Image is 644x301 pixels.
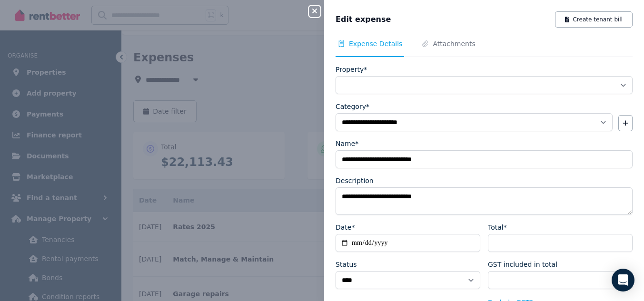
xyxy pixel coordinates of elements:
label: Name* [336,139,358,148]
label: Description [336,176,374,185]
button: Create tenant bill [555,11,633,28]
label: Status [336,260,357,269]
label: GST included in total [488,260,557,269]
span: Expense Details [349,39,402,49]
span: Edit expense [336,14,391,25]
label: Date* [336,223,355,232]
label: Category* [336,102,369,111]
nav: Tabs [336,39,633,57]
label: Total* [488,223,507,232]
label: Property* [336,65,367,74]
div: Open Intercom Messenger [612,269,634,291]
span: Attachments [433,39,475,49]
